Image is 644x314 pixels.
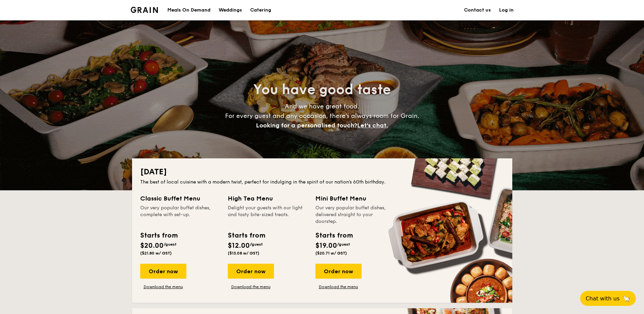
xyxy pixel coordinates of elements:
[140,264,186,279] div: Order now
[228,264,274,279] div: Order now
[131,7,158,13] img: Grain
[250,242,263,247] span: /guest
[140,167,504,177] h2: [DATE]
[228,242,250,250] span: $12.00
[228,251,259,256] span: ($13.08 w/ GST)
[315,194,395,203] div: Mini Buffet Menu
[140,284,186,290] a: Download the menu
[228,230,265,241] div: Starts from
[586,295,620,302] span: Chat with us
[315,264,362,279] div: Order now
[140,242,164,250] span: $20.00
[228,194,307,203] div: High Tea Menu
[315,205,395,225] div: Our very popular buffet dishes, delivered straight to your doorstep.
[164,242,177,247] span: /guest
[315,251,347,256] span: ($20.71 w/ GST)
[140,194,220,203] div: Classic Buffet Menu
[580,291,636,306] button: Chat with us🦙
[140,205,220,225] div: Our very popular buffet dishes, complete with set-up.
[337,242,350,247] span: /guest
[315,242,337,250] span: $19.00
[140,251,172,256] span: ($21.80 w/ GST)
[228,284,274,290] a: Download the menu
[315,284,362,290] a: Download the menu
[140,179,504,186] div: The best of local cuisine with a modern twist, perfect for indulging in the spirit of our nation’...
[140,230,177,241] div: Starts from
[131,7,158,13] a: Logotype
[228,205,307,225] div: Delight your guests with our light and tasty bite-sized treats.
[622,295,630,302] span: 🦙
[357,122,388,129] span: Let's chat.
[315,230,352,241] div: Starts from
